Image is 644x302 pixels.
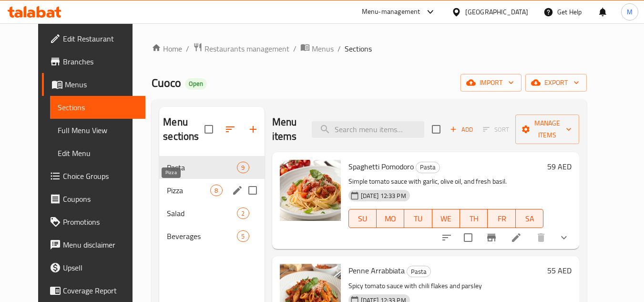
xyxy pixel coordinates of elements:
span: Edit Menu [58,147,138,159]
button: FR [488,209,515,228]
div: items [237,208,249,219]
span: 2 [237,209,248,218]
button: show more [552,226,575,249]
span: Choice Groups [63,170,138,182]
a: Edit Restaurant [42,27,146,50]
p: Simple tomato sauce with garlic, olive oil, and fresh basil. [348,176,544,187]
span: Menus [65,79,138,90]
span: Spaghetti Pomodoro [348,159,414,174]
div: Pizza8edit [159,179,264,202]
button: Add [446,122,477,137]
a: Promotions [42,210,146,233]
span: Pizza [167,185,210,196]
span: Pasta [416,162,440,173]
div: Pasta [416,162,440,173]
button: Branch-specific-item [480,226,503,249]
div: items [210,185,222,196]
a: Sections [50,96,146,119]
button: WE [432,209,460,228]
span: Beverages [167,230,237,242]
span: Promotions [63,216,138,228]
button: TU [404,209,432,228]
h6: 55 AED [547,264,572,277]
a: Choice Groups [42,165,146,187]
span: FR [491,212,511,226]
span: Branches [63,56,138,67]
span: SA [520,212,540,226]
span: Salad [167,208,237,219]
span: WE [436,212,456,226]
button: import [460,74,521,92]
span: Edit Restaurant [63,33,138,44]
span: Full Menu View [58,125,138,136]
a: Menus [42,73,146,96]
span: 5 [237,232,248,241]
a: Full Menu View [50,119,146,142]
div: [GEOGRAPHIC_DATA] [465,7,528,17]
span: Select to update [458,228,478,248]
span: Coverage Report [63,285,138,296]
span: 8 [211,186,222,195]
span: Sections [345,43,372,54]
span: Cuoco [152,72,181,94]
h2: Menu sections [163,115,204,144]
button: SA [516,209,543,228]
span: M [627,7,633,17]
a: Branches [42,50,146,73]
span: Menu disclaimer [63,239,138,250]
span: Select section first [477,122,515,137]
button: Add section [242,118,265,141]
span: Pasta [167,162,237,173]
div: Pasta [407,266,431,277]
nav: breadcrumb [152,42,587,55]
div: Open [185,78,207,90]
button: SU [348,209,377,228]
a: Edit menu item [511,232,522,243]
button: export [525,74,587,92]
div: Beverages5 [159,225,264,248]
p: Spicy tomato sauce with chili flakes and parsley [348,280,544,292]
span: Penne Arrabbiata [348,263,405,278]
span: [DATE] 12:33 PM [357,191,410,200]
div: Pasta9 [159,156,264,179]
span: TU [408,212,428,226]
h2: Menu items [272,115,301,144]
span: Sort sections [219,118,242,141]
a: Coupons [42,187,146,210]
a: Home [152,43,182,54]
a: Menus [300,42,334,55]
span: Select section [426,119,446,139]
li: / [293,43,296,54]
input: search [312,121,424,138]
button: delete [530,226,552,249]
a: Restaurants management [193,42,289,55]
span: Add [449,124,474,135]
span: Select all sections [199,119,219,139]
li: / [186,43,189,54]
a: Coverage Report [42,279,146,302]
button: edit [230,183,245,198]
span: Menus [312,43,334,54]
a: Upsell [42,256,146,279]
span: SU [353,212,373,226]
div: items [237,162,249,173]
span: Coupons [63,193,138,205]
a: Menu disclaimer [42,233,146,256]
button: MO [377,209,404,228]
span: Pasta [407,266,430,277]
span: Add item [446,122,477,137]
span: MO [380,212,400,226]
div: Salad2 [159,202,264,225]
svg: Show Choices [558,232,570,243]
span: Restaurants management [204,43,289,54]
button: TH [460,209,488,228]
span: Sections [58,102,138,113]
span: TH [464,212,484,226]
span: Manage items [523,117,572,141]
span: 9 [237,163,248,172]
button: sort-choices [435,226,458,249]
span: export [533,77,579,89]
